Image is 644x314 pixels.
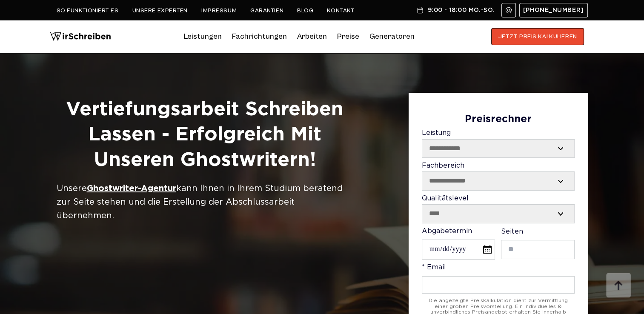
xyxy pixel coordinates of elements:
a: Garantien [250,7,283,14]
img: Email [505,7,512,14]
input: Abgabetermin [422,240,495,260]
select: Qualitätslevel [422,205,575,223]
label: Leistung [422,129,575,158]
a: So funktioniert es [57,7,119,14]
h1: Vertiefungsarbeit Schreiben Lassen - Erfolgreich mit Unseren Ghostwritern! [57,97,353,173]
select: Fachbereich [422,172,574,190]
span: Seiten [501,228,523,235]
span: [PHONE_NUMBER] [523,7,584,14]
img: Schedule [416,7,424,14]
a: Impressum [201,7,237,14]
div: Preisrechner [422,114,575,126]
a: Leistungen [184,30,222,43]
a: Unsere Experten [132,7,188,14]
label: Fachbereich [422,162,575,191]
a: Ghostwriter-Agentur [87,182,176,195]
button: JETZT PREIS KALKULIEREN [491,28,584,45]
div: Unsere kann Ihnen in Ihrem Studium beratend zur Seite stehen und die Erstellung der Abschlussarbe... [57,182,353,223]
label: * Email [422,264,575,293]
a: Blog [297,7,313,14]
img: button top [606,273,631,299]
a: Kontakt [327,7,355,14]
a: Fachrichtungen [232,30,287,43]
input: * Email [422,276,575,294]
a: Arbeiten [297,30,327,43]
select: Leistung [422,140,574,157]
a: [PHONE_NUMBER] [519,3,588,17]
span: 9:00 - 18:00 Mo.-So. [427,7,494,14]
a: Generatoren [369,30,415,43]
label: Abgabetermin [422,228,495,260]
label: Qualitätslevel [422,195,575,223]
a: Preise [337,32,359,41]
img: logo wirschreiben [50,28,111,45]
